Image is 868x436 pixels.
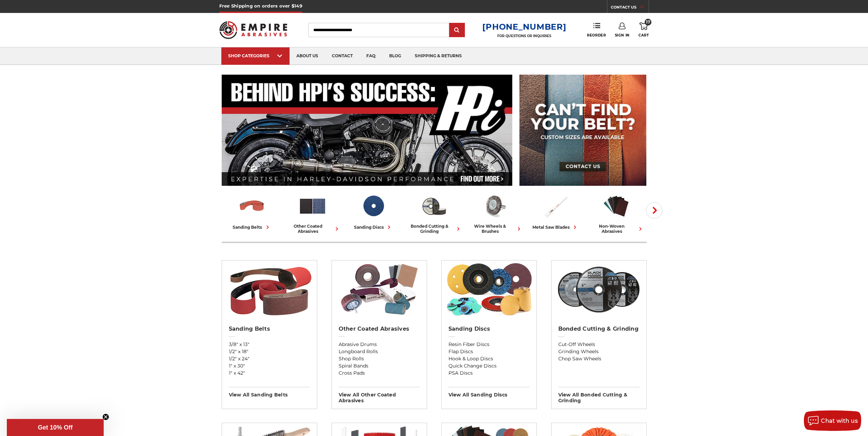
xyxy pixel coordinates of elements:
[558,341,639,348] a: Cut-Off Wheels
[602,192,630,220] img: Non-woven Abrasives
[519,75,646,186] img: promo banner for custom belts.
[407,192,462,234] a: bonded cutting & grinding
[448,326,530,332] h2: Sanding Discs
[7,419,104,436] div: Get 10% OffClose teaser
[339,341,420,348] a: Abrasive Drums
[354,224,393,231] div: sanding discs
[408,47,469,65] a: shipping & returns
[448,355,530,362] a: Hook & Loop Discs
[222,75,513,186] img: Banner for an interview featuring Horsepower Inc who makes Harley performance upgrades featured o...
[335,260,423,318] img: Other Coated Abrasives
[229,341,310,348] a: 3/8" x 13"
[339,326,420,332] h2: Other Coated Abrasives
[219,17,288,43] img: Empire Abrasives
[298,192,327,220] img: Other Coated Abrasives
[541,192,570,220] img: Metal Saw Blades
[448,362,530,370] a: Quick Change Discs
[339,362,420,370] a: Spiral Bands
[448,387,530,398] h3: View All sanding discs
[229,326,310,332] h2: Sanding Belts
[528,192,583,231] a: metal saw blades
[638,22,649,37] a: 17 Cart
[225,260,313,318] img: Sanding Belts
[638,33,649,37] span: Cart
[558,326,639,332] h2: Bonded Cutting & Grinding
[611,3,649,13] a: CONTACT US
[229,348,310,355] a: 1/2" x 18"
[285,192,340,234] a: other coated abrasives
[804,410,861,431] button: Chat with us
[238,192,266,220] img: Sanding Belts
[229,370,310,377] a: 1" x 42"
[448,370,530,377] a: PSA Discs
[589,192,644,234] a: non-woven abrasives
[445,260,533,318] img: Sanding Discs
[448,341,530,348] a: Resin Fiber Discs
[532,224,578,231] div: metal saw blades
[359,192,387,220] img: Sanding Discs
[38,424,73,431] span: Get 10% Off
[339,370,420,377] a: Cross Pads
[448,348,530,355] a: Flap Discs
[285,224,340,234] div: other coated abrasives
[482,22,566,32] a: [PHONE_NUMBER]
[407,224,462,234] div: bonded cutting & grinding
[359,47,382,65] a: faq
[555,260,643,318] img: Bonded Cutting & Grinding
[482,34,566,38] p: FOR QUESTIONS OR INQUIRIES
[589,224,644,234] div: non-woven abrasives
[558,348,639,355] a: Grinding Wheels
[224,192,280,231] a: sanding belts
[339,348,420,355] a: Longboard Rolls
[821,418,858,424] span: Chat with us
[467,224,523,234] div: wire wheels & brushes
[467,192,523,234] a: wire wheels & brushes
[339,355,420,362] a: Shop Rolls
[646,202,662,219] button: Next
[228,53,283,58] div: SHOP CATEGORIES
[645,19,651,26] span: 17
[229,387,310,398] h3: View All sanding belts
[587,33,606,37] span: Reorder
[587,22,606,37] a: Reorder
[233,224,271,231] div: sanding belts
[229,355,310,362] a: 1/2" x 24"
[450,24,464,37] input: Submit
[339,387,420,404] h3: View All other coated abrasives
[346,192,401,231] a: sanding discs
[558,387,639,404] h3: View All bonded cutting & grinding
[102,414,109,420] button: Close teaser
[558,355,639,362] a: Chop Saw Wheels
[382,47,408,65] a: blog
[615,33,630,37] span: Sign In
[229,362,310,370] a: 1" x 30"
[481,192,509,220] img: Wire Wheels & Brushes
[325,47,359,65] a: contact
[420,192,448,220] img: Bonded Cutting & Grinding
[290,47,325,65] a: about us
